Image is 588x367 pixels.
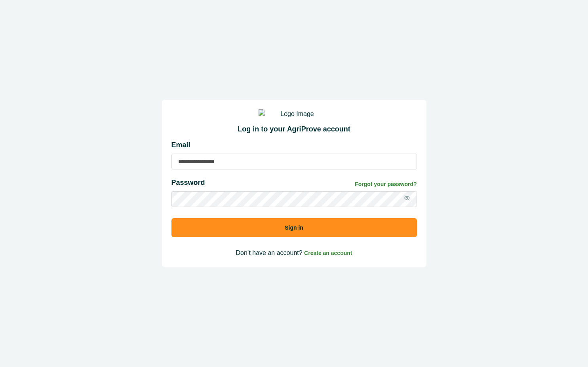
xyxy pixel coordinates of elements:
[304,249,352,256] a: Create an account
[171,248,417,258] p: Don’t have an account?
[259,109,330,119] img: Logo Image
[171,218,417,237] button: Sign in
[171,140,417,150] p: Email
[355,180,417,188] a: Forgot your password?
[171,125,417,134] h2: Log in to your AgriProve account
[171,177,205,188] p: Password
